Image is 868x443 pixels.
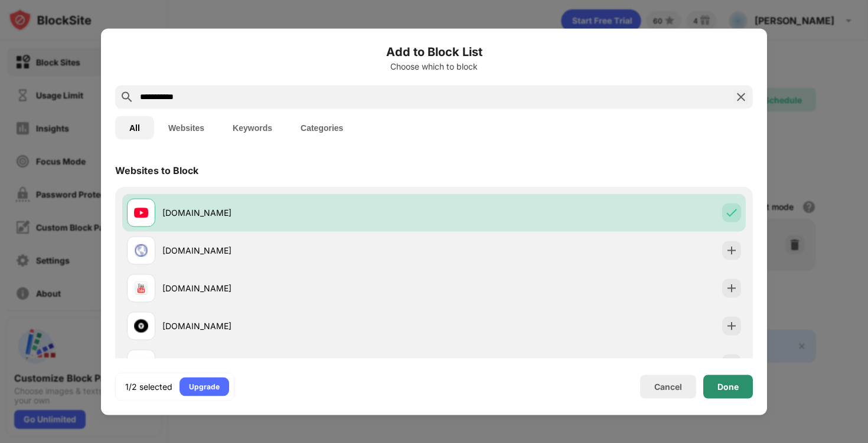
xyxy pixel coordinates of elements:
[134,243,148,257] img: favicons
[162,282,434,294] div: [DOMAIN_NAME]
[134,205,148,219] img: favicons
[134,319,148,333] img: favicons
[218,116,286,139] button: Keywords
[115,42,753,60] h6: Add to Block List
[134,281,148,295] img: favicons
[286,116,357,139] button: Categories
[717,382,739,391] div: Done
[154,116,218,139] button: Websites
[162,357,434,370] div: [DOMAIN_NAME]
[734,90,748,104] img: search-close
[134,356,148,370] img: favicons
[654,382,682,392] div: Cancel
[115,116,154,139] button: All
[115,61,753,71] div: Choose which to block
[120,90,134,104] img: search.svg
[125,380,172,392] div: 1/2 selected
[189,380,220,392] div: Upgrade
[162,206,434,219] div: [DOMAIN_NAME]
[162,244,434,257] div: [DOMAIN_NAME]
[115,164,198,176] div: Websites to Block
[162,320,434,332] div: [DOMAIN_NAME]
